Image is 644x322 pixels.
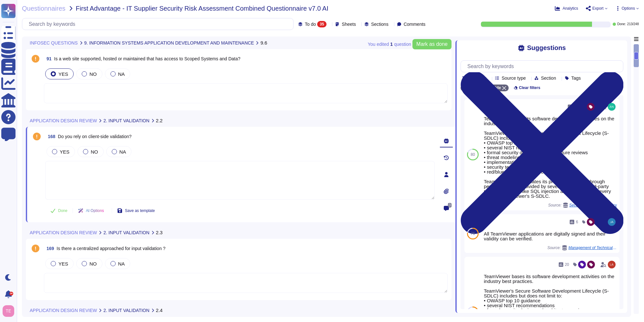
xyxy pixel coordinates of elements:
[404,22,426,26] span: Comments
[471,153,475,156] span: 80
[89,71,97,77] span: NO
[1,304,19,318] button: user
[26,18,293,30] input: Search by keywords
[30,118,97,123] span: APPLICATION DESIGN REVIEW
[30,230,97,235] span: APPLICATION DESIGN REVIEW
[305,22,316,26] span: To do
[45,134,55,139] span: 168
[84,41,254,45] span: 9. INFORMATION SYSTEMS APPLICATION DEVELOPMENT AND MAINTENANCE
[30,308,97,313] span: APPLICATION DESIGN REVIEW
[30,41,78,45] span: INFOSEC QUESTIONS
[44,246,54,251] span: 169
[45,204,73,217] button: Done
[342,22,356,26] span: Sheets
[58,71,68,77] span: YES
[464,61,623,72] input: Search by keywords
[371,22,389,26] span: Sections
[156,230,163,235] span: 2.3
[57,246,165,251] span: Is there a centralized approached for input validation ?
[563,6,578,10] span: Analytics
[471,232,475,236] span: 76
[156,118,163,123] span: 2.2
[58,261,68,267] span: YES
[317,21,327,27] div: 35
[22,5,66,12] span: Questionnaires
[3,305,14,317] img: user
[622,6,635,10] span: Options
[156,308,163,313] span: 2.4
[89,261,97,267] span: NO
[125,209,155,213] span: Save as template
[608,103,616,111] img: user
[617,23,626,26] span: Done:
[54,56,241,61] span: Is a web site supported, hosted or maintained that has access to Scoped Systems and Data?
[390,42,393,46] b: 1
[58,209,68,213] span: Done
[103,308,149,313] span: 2. INPUT VALIDATION
[368,42,411,46] span: You edited question
[412,39,452,49] button: Mark as done
[86,209,104,213] span: AI Options
[118,261,125,267] span: NA
[60,149,69,155] span: YES
[119,149,126,155] span: NA
[608,261,616,268] img: user
[627,23,639,26] span: 213 / 248
[112,204,160,217] button: Save as template
[118,71,125,77] span: NA
[91,149,98,155] span: NO
[565,263,569,267] span: 20
[9,292,13,296] div: 9+
[608,218,616,226] img: user
[416,42,448,47] span: Mark as done
[103,230,149,235] span: 2. INPUT VALIDATION
[260,40,267,45] span: 9.6
[555,6,578,11] button: Analytics
[44,56,52,61] span: 91
[103,118,149,123] span: 2. INPUT VALIDATION
[76,5,328,12] span: First Advantage - IT Supplier Security Risk Assessment Combined Questionnaire v7.0 AI
[592,6,604,10] span: Export
[448,203,452,207] span: 0
[58,134,131,139] span: Do you rely on client-side validation?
